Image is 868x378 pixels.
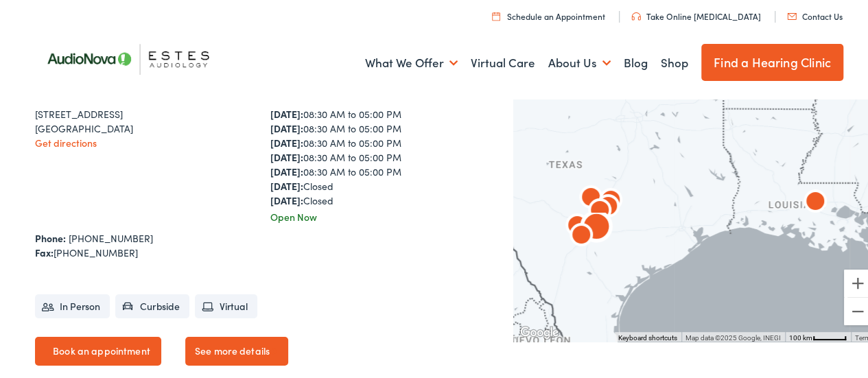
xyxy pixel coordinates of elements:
[35,105,253,119] div: [STREET_ADDRESS]
[471,36,535,86] a: Virtual Care
[492,10,500,19] img: utility icon
[115,292,189,316] li: Curbside
[35,134,97,147] a: Get directions
[492,8,605,20] a: Schedule an Appointment
[69,229,153,243] a: [PHONE_NUMBER]
[618,331,677,341] button: Keyboard shortcuts
[789,332,812,340] span: 100 km
[185,335,288,364] a: See more details
[270,119,303,133] strong: [DATE]:
[785,330,851,340] button: Map Scale: 100 km per 46 pixels
[35,119,253,134] div: [GEOGRAPHIC_DATA]
[661,36,688,86] a: Shop
[35,229,66,243] strong: Phone:
[685,332,781,340] span: Map data ©2025 Google, INEGI
[365,36,458,86] a: What We Offer
[35,244,54,257] strong: Fax:
[578,188,622,232] div: AudioNova
[35,335,161,364] a: Book an appointment
[631,10,641,19] img: utility icon
[517,322,562,340] img: Google
[195,292,257,316] li: Virtual
[701,42,843,79] a: Find a Hearing Clinic
[574,205,618,249] div: AudioNova
[270,163,303,176] strong: [DATE]:
[631,8,761,20] a: Take Online [MEDICAL_DATA]
[270,177,303,191] strong: [DATE]:
[35,244,487,258] div: [PHONE_NUMBER]
[787,11,797,18] img: utility icon
[270,105,488,206] div: 08:30 AM to 05:00 PM 08:30 AM to 05:00 PM 08:30 AM to 05:00 PM 08:30 AM to 05:00 PM 08:30 AM to 0...
[270,191,303,205] strong: [DATE]:
[586,184,630,228] div: AudioNova
[270,134,303,147] strong: [DATE]:
[35,292,110,316] li: In Person
[270,148,303,162] strong: [DATE]:
[548,36,611,86] a: About Us
[555,203,599,247] div: AudioNova
[569,175,613,219] div: AudioNova
[517,322,562,340] a: Open this area in Google Maps (opens a new window)
[624,36,648,86] a: Blog
[270,208,488,222] div: Open Now
[793,179,837,223] div: AudioNova
[787,8,843,20] a: Contact Us
[589,178,633,222] div: AudioNova
[559,213,603,257] div: AudioNova
[270,105,303,119] strong: [DATE]:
